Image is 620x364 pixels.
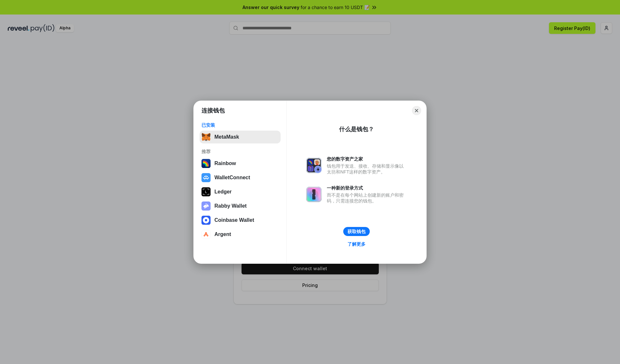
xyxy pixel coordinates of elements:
[214,161,236,166] div: Rainbow
[339,125,374,133] div: 什么是钱包？
[214,175,250,181] div: WalletConnect
[327,156,407,162] div: 您的数字资产之家
[200,214,281,227] button: Coinbase Wallet
[347,229,366,234] div: 获取钱包
[214,217,254,223] div: Coinbase Wallet
[201,133,211,142] img: svg+xml,%3Csvg%20fill%3D%22none%22%20height%3D%2233%22%20viewBox%3D%220%200%2035%2033%22%20width%...
[327,192,407,204] div: 而不是在每个网站上创建新的账户和密码，只需连接您的钱包。
[201,202,211,211] img: svg+xml,%3Csvg%20xmlns%3D%22http%3A%2F%2Fwww.w3.org%2F2000%2Fsvg%22%20fill%3D%22none%22%20viewBox...
[200,171,281,184] button: WalletConnect
[327,163,407,175] div: 钱包用于发送、接收、存储和显示像以太坊和NFT这样的数字资产。
[343,227,370,236] button: 获取钱包
[200,200,281,212] button: Rabby Wallet
[347,241,366,247] div: 了解更多
[200,185,281,198] button: Ledger
[201,122,279,128] div: 已安装
[200,131,281,143] button: MetaMask
[344,240,369,248] a: 了解更多
[306,158,322,173] img: svg+xml,%3Csvg%20xmlns%3D%22http%3A%2F%2Fwww.w3.org%2F2000%2Fsvg%22%20fill%3D%22none%22%20viewBox...
[214,189,232,195] div: Ledger
[214,231,231,237] div: Argent
[201,216,211,225] img: svg+xml,%3Csvg%20width%3D%2228%22%20height%3D%2228%22%20viewBox%3D%220%200%2028%2028%22%20fill%3D...
[201,159,211,168] img: svg+xml,%3Csvg%20width%3D%22120%22%20height%3D%22120%22%20viewBox%3D%220%200%20120%20120%22%20fil...
[200,157,281,170] button: Rainbow
[214,134,239,140] div: MetaMask
[201,173,211,182] img: svg+xml,%3Csvg%20width%3D%2228%22%20height%3D%2228%22%20viewBox%3D%220%200%2028%2028%22%20fill%3D...
[412,106,421,115] button: Close
[201,187,211,196] img: svg+xml,%3Csvg%20xmlns%3D%22http%3A%2F%2Fwww.w3.org%2F2000%2Fsvg%22%20width%3D%2228%22%20height%3...
[306,187,322,202] img: svg+xml,%3Csvg%20xmlns%3D%22http%3A%2F%2Fwww.w3.org%2F2000%2Fsvg%22%20fill%3D%22none%22%20viewBox...
[201,107,225,114] h1: 连接钱包
[214,203,247,209] div: Rabby Wallet
[327,185,407,191] div: 一种新的登录方式
[201,149,279,154] div: 推荐
[201,230,211,239] img: svg+xml,%3Csvg%20width%3D%2228%22%20height%3D%2228%22%20viewBox%3D%220%200%2028%2028%22%20fill%3D...
[200,228,281,241] button: Argent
